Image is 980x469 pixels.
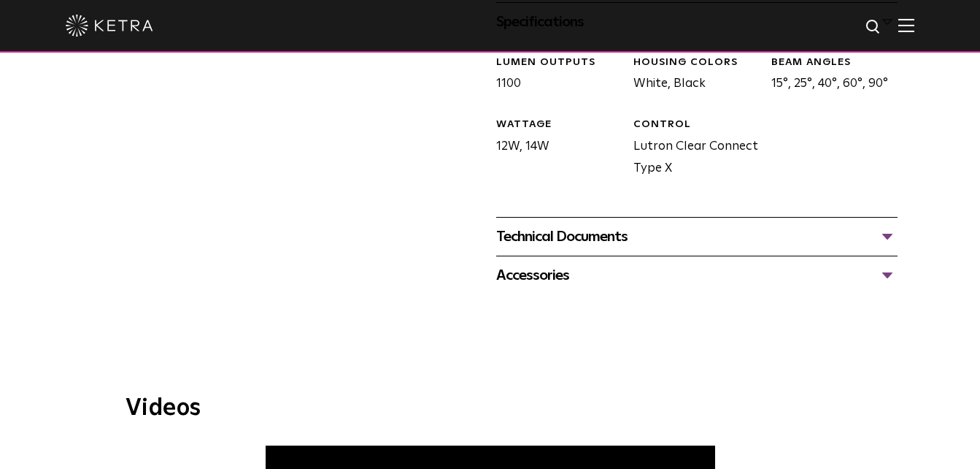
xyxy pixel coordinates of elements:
[633,56,760,70] div: HOUSING COLORS
[126,397,855,420] h3: Videos
[66,15,153,37] img: ketra-logo-2019-white
[622,118,760,180] div: Lutron Clear Connect Type X
[496,225,898,248] div: Technical Documents
[771,56,898,70] div: BEAM ANGLES
[496,56,623,70] div: LUMEN OUTPUTS
[865,18,883,37] img: search icon
[898,18,914,32] img: Hamburger%20Nav.svg
[760,56,898,96] div: 15°, 25°, 40°, 60°, 90°
[622,56,760,96] div: White, Black
[485,118,623,180] div: 12W, 14W
[496,118,623,132] div: WATTAGE
[485,56,623,96] div: 1100
[633,118,760,132] div: CONTROL
[496,264,898,287] div: Accessories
